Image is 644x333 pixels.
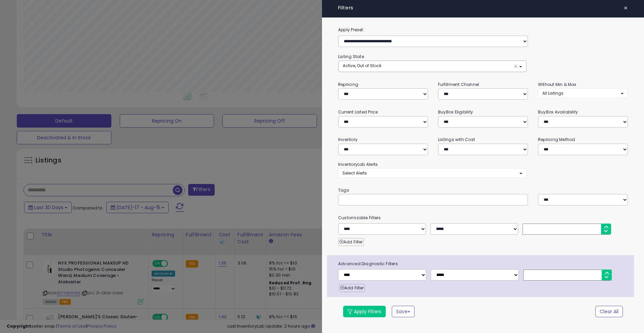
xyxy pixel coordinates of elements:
[338,137,358,142] small: Inventory
[538,137,575,142] small: Repricing Method
[514,63,518,70] span: ×
[338,61,526,72] button: Active, Out of Stock ×
[338,54,364,59] small: Listing State
[338,109,378,115] small: Current Listed Price
[392,306,415,317] button: Save
[624,3,628,13] span: ×
[438,109,473,115] small: BuyBox Eligibility
[538,82,577,87] small: Without Min & Max
[438,137,475,142] small: Listings with Cost
[595,306,623,317] button: Clear All
[338,161,378,167] small: InventoryLab Alerts
[338,168,527,178] button: Select Alerts
[542,90,563,96] span: All Listings
[338,238,364,246] button: Add Filter
[343,63,381,68] span: Active, Out of Stock
[333,260,634,268] span: Advanced Diagnostic Filters
[338,5,628,11] h4: Filters
[333,187,633,194] small: Tags
[438,82,479,87] small: Fulfillment Channel
[538,88,628,98] button: All Listings
[333,26,633,34] label: Apply Preset:
[538,109,578,115] small: BuyBox Availability
[333,214,633,222] small: Customizable Filters
[342,170,367,176] span: Select Alerts
[338,82,358,87] small: Repricing
[339,284,365,292] button: Add Filter
[621,3,631,13] button: ×
[343,306,386,317] button: Apply Filters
